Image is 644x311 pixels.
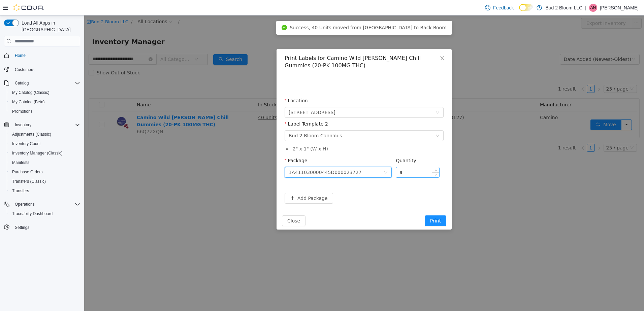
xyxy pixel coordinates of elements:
span: Manifests [9,159,80,167]
span: Purchase Orders [12,169,43,175]
span: My Catalog (Beta) [12,99,45,105]
span: Transfers [12,188,29,194]
span: Traceabilty Dashboard [12,211,53,216]
span: Adjustments (Classic) [9,130,80,138]
span: Operations [15,202,35,207]
button: My Catalog (Classic) [7,88,83,97]
span: Decrease Value [348,157,355,162]
button: Operations [1,200,83,209]
i: icon: up [350,153,353,156]
span: 123 Ledgewood Ave [204,92,251,102]
li: 2 " x 1 " (W x H) [207,130,359,137]
span: My Catalog (Classic) [12,90,50,95]
span: Increase Value [348,152,355,157]
div: 1A411030000445D000023727 [204,152,277,162]
button: Catalog [12,79,31,87]
button: Purchase Orders [7,167,83,177]
a: Settings [12,223,32,232]
span: Inventory Manager (Classic) [9,149,80,157]
button: Operations [12,200,37,208]
input: Dark Mode [519,4,533,11]
i: icon: down [351,95,355,100]
a: Transfers [9,187,32,195]
span: Load All Apps in [GEOGRAPHIC_DATA] [19,20,80,33]
i: icon: check-circle [197,9,203,15]
nav: Complex example [4,48,80,250]
button: My Catalog (Beta) [7,97,83,107]
a: Feedback [482,1,516,14]
a: Purchase Orders [9,168,45,176]
span: Inventory [12,121,80,129]
span: Purchase Orders [9,168,80,176]
a: My Catalog (Beta) [9,98,47,106]
span: Inventory Count [9,140,80,148]
span: Manifests [12,160,29,165]
button: icon: plusAdd Package [200,177,249,188]
span: Transfers [9,187,80,195]
button: Transfers (Classic) [7,177,83,186]
img: Cova [13,4,44,11]
button: Catalog [1,78,83,88]
span: Promotions [12,109,33,114]
span: My Catalog (Beta) [9,98,80,106]
button: Adjustments (Classic) [7,130,83,139]
i: icon: down [299,155,303,160]
span: Inventory [15,122,31,128]
span: Promotions [9,107,80,115]
span: Operations [12,200,80,208]
a: Traceabilty Dashboard [9,210,55,218]
div: Angel Nieves [589,4,597,12]
div: Bud 2 Bloom Cannabis [204,115,258,125]
a: Inventory Count [9,140,43,148]
a: Inventory Manager (Classic) [9,149,65,157]
span: Catalog [12,79,80,87]
button: Close [349,34,367,53]
a: Home [12,51,28,60]
span: Inventory Manager (Classic) [12,150,63,156]
button: Inventory Count [7,139,83,148]
button: Home [1,50,83,60]
span: Inventory Count [12,141,41,146]
span: Transfers (Classic) [12,179,46,184]
span: Traceabilty Dashboard [9,210,80,218]
input: Quantity [312,152,355,162]
p: | [585,4,586,12]
div: Print Labels for Camino Wild [PERSON_NAME] Chill Gummies (20-PK 100MG THC) [200,39,359,54]
button: Promotions [7,107,83,116]
button: Inventory [1,120,83,130]
a: Customers [12,66,37,74]
span: Catalog [15,80,29,86]
button: Customers [1,64,83,74]
a: Manifests [9,159,32,167]
a: Promotions [9,107,35,115]
button: Manifests [7,158,83,167]
span: Customers [12,65,80,73]
span: My Catalog (Classic) [9,89,80,97]
label: Quantity [312,142,332,148]
a: My Catalog (Classic) [9,89,52,97]
button: Inventory Manager (Classic) [7,148,83,158]
label: Package [200,142,223,148]
span: Customers [15,67,34,72]
i: icon: close [355,40,361,45]
span: Settings [12,223,80,232]
span: Settings [15,225,29,230]
button: Close [198,200,221,211]
button: Transfers [7,186,83,196]
button: Traceabilty Dashboard [7,209,83,218]
a: Adjustments (Classic) [9,130,54,138]
i: icon: down [351,118,355,123]
span: Transfers (Classic) [9,177,80,185]
label: Location [200,82,224,88]
span: Adjustments (Classic) [12,132,51,137]
span: AN [590,4,596,12]
a: Transfers (Classic) [9,177,49,185]
button: Inventory [12,121,34,129]
span: Feedback [493,4,514,11]
button: Print [341,200,362,211]
p: Bud 2 Bloom LLC [545,4,582,12]
span: Home [12,51,80,60]
label: Label Template 2 [200,106,244,111]
span: Success, 40 Units moved from [GEOGRAPHIC_DATA] to Back Room [205,9,362,15]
